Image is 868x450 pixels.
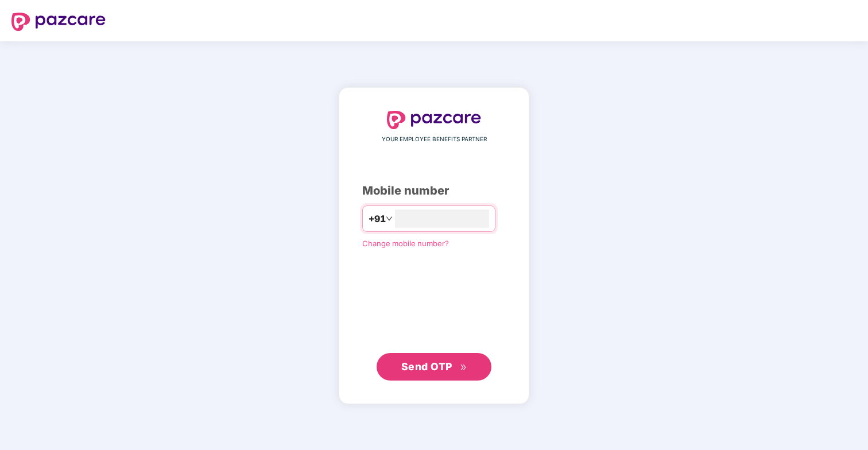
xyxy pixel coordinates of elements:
span: down [386,215,393,222]
span: Send OTP [401,360,452,373]
img: logo [11,13,106,31]
div: Mobile number [362,182,506,200]
button: Send OTPdouble-right [377,353,491,381]
span: YOUR EMPLOYEE BENEFITS PARTNER [382,135,487,144]
span: +91 [369,212,386,226]
img: logo [387,111,481,129]
span: double-right [460,364,467,371]
a: Change mobile number? [362,239,449,248]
